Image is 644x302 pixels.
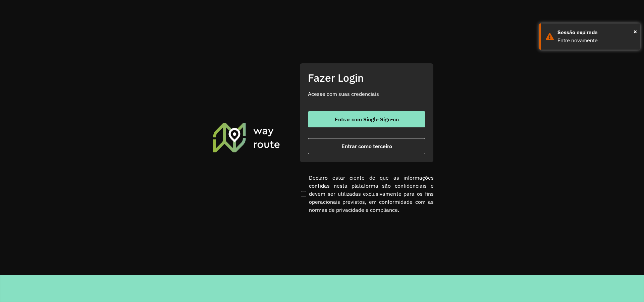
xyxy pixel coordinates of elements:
span: × [634,26,637,37]
button: button [308,138,425,154]
p: Acesse com suas credenciais [308,90,425,98]
span: Entrar como terceiro [341,143,392,149]
h2: Fazer Login [308,71,425,84]
button: Close [634,26,637,37]
img: Roteirizador AmbevTech [212,122,281,153]
span: Entrar com Single Sign-on [335,117,399,122]
div: Entre novamente [557,37,635,45]
button: button [308,111,425,127]
label: Declaro estar ciente de que as informações contidas nesta plataforma são confidenciais e devem se... [300,174,434,214]
div: Sessão expirada [557,28,635,37]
